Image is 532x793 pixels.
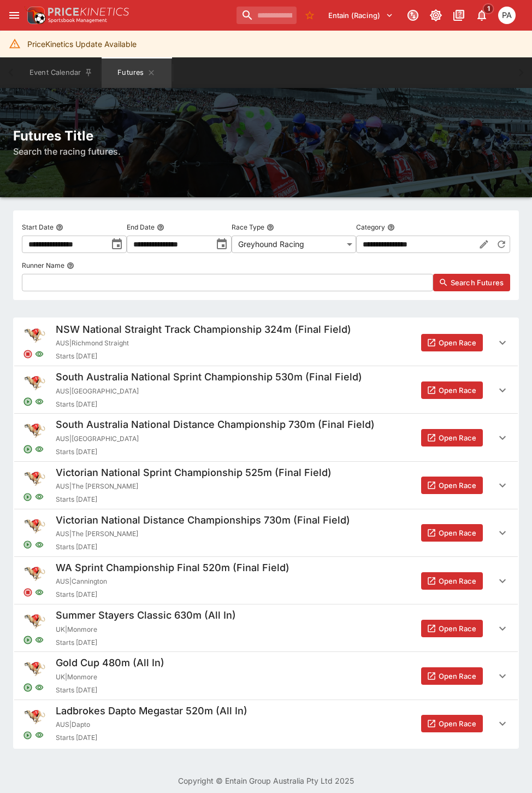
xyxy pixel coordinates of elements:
[27,34,137,54] div: PriceKinetics Update Available
[56,447,375,457] span: Starts [DATE]
[421,524,483,542] button: Open Race
[35,588,44,597] svg: Visible
[301,7,318,24] button: No Bookmarks
[56,672,164,683] span: UK | Monmore
[23,371,47,395] img: greyhound_racing.png
[35,397,44,406] svg: Visible
[56,719,247,730] span: AUS | Dapto
[56,399,362,410] span: Starts [DATE]
[23,683,33,692] svg: Open
[23,323,47,347] img: greyhound_racing.png
[237,7,297,24] input: search
[421,715,483,732] button: Open Race
[35,492,44,501] svg: Visible
[23,588,33,597] svg: Closed
[356,222,385,232] p: Category
[56,528,350,539] span: AUS | The [PERSON_NAME]
[4,5,24,25] button: open drawer
[107,234,127,254] button: toggle date time picker
[23,397,33,407] svg: Open
[56,386,362,397] span: AUS | [GEOGRAPHIC_DATA]
[23,444,33,454] svg: Open
[13,145,519,158] h6: Search the racing futures.
[23,731,33,741] svg: Open
[14,319,518,366] button: NSW National Straight Track Championship 324m (Final Field)AUS|Richmond StraightStarts [DATE]Open...
[14,462,518,509] button: Victorian National Sprint Championship 525m (Final Field)AUS|The [PERSON_NAME]Starts [DATE]Open Race
[35,350,44,359] svg: Visible
[35,636,44,644] svg: Visible
[23,349,33,359] svg: Closed
[67,262,74,269] button: Runner Name
[421,572,483,590] button: Open Race
[421,381,483,399] button: Open Race
[56,338,351,349] span: AUS | Richmond Straight
[56,224,63,231] button: Start Date
[472,5,492,25] button: Notifications
[56,466,332,479] h5: Victorian National Sprint Championship 525m (Final Field)
[56,561,289,574] h5: WA Sprint Championship Final 520m (Final Field)
[56,732,247,743] span: Starts [DATE]
[23,492,33,502] svg: Open
[56,433,375,444] span: AUS | [GEOGRAPHIC_DATA]
[14,652,518,700] button: Gold Cup 480m (All In)UK|MonmoreStarts [DATE]Open Race
[23,656,47,680] img: greyhound_racing.png
[421,477,483,494] button: Open Race
[421,429,483,447] button: Open Race
[24,4,46,26] img: PriceKinetics Logo
[483,3,494,14] span: 1
[232,236,356,253] div: Greyhound Racing
[56,589,289,600] span: Starts [DATE]
[14,700,518,748] button: Ladbrokes Dapto Megastar 520m (All In)AUS|DaptoStarts [DATE]Open Race
[212,234,232,254] button: toggle date time picker
[35,683,44,692] svg: Visible
[14,414,518,461] button: South Australia National Distance Championship 730m (Final Field)AUS|[GEOGRAPHIC_DATA]Starts [DAT...
[102,57,172,88] button: Futures
[498,7,516,24] div: Peter Addley
[35,731,44,739] svg: Visible
[56,481,332,492] span: AUS | The [PERSON_NAME]
[22,261,64,270] p: Runner Name
[387,224,395,231] button: Category
[14,366,518,414] button: South Australia National Sprint Championship 530m (Final Field)AUS|[GEOGRAPHIC_DATA]Starts [DATE]...
[449,5,469,25] button: Documentation
[433,274,510,291] button: Search Futures
[23,418,47,442] img: greyhound_racing.png
[157,224,164,231] button: End Date
[14,604,518,652] button: Summer Stayers Classic 630m (All In)UK|MonmoreStarts [DATE]Open Race
[23,57,99,88] button: Event Calendar
[56,371,362,383] h5: South Australia National Sprint Championship 530m (Final Field)
[56,542,350,553] span: Starts [DATE]
[403,5,423,25] button: Connected to PK
[421,667,483,685] button: Open Race
[56,704,247,717] h5: Ladbrokes Dapto Megastar 520m (All In)
[23,704,47,729] img: greyhound_racing.png
[56,514,350,526] h5: Victorian National Distance Championships 730m (Final Field)
[48,8,129,16] img: PriceKinetics
[23,609,47,633] img: greyhound_racing.png
[495,3,519,27] button: Peter Addley
[14,557,518,604] button: WA Sprint Championship Final 520m (Final Field)AUS|CanningtonStarts [DATE]Open Race
[23,540,33,550] svg: Open
[35,541,44,549] svg: Visible
[426,5,446,25] button: Toggle light/dark mode
[23,514,47,538] img: greyhound_racing.png
[322,7,400,24] button: Select Tenant
[23,466,47,490] img: greyhound_racing.png
[35,445,44,454] svg: Visible
[56,351,351,362] span: Starts [DATE]
[23,561,47,585] img: greyhound_racing.png
[56,323,351,336] h5: NSW National Straight Track Championship 324m (Final Field)
[56,418,375,431] h5: South Australia National Distance Championship 730m (Final Field)
[475,236,493,253] button: Edit Category
[23,635,33,645] svg: Open
[267,224,274,231] button: Race Type
[56,624,236,635] span: UK | Monmore
[232,222,264,232] p: Race Type
[421,334,483,351] button: Open Race
[13,127,519,144] h2: Futures Title
[56,656,164,669] h5: Gold Cup 480m (All In)
[56,685,164,696] span: Starts [DATE]
[56,576,289,587] span: AUS | Cannington
[127,222,155,232] p: End Date
[48,18,107,23] img: Sportsbook Management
